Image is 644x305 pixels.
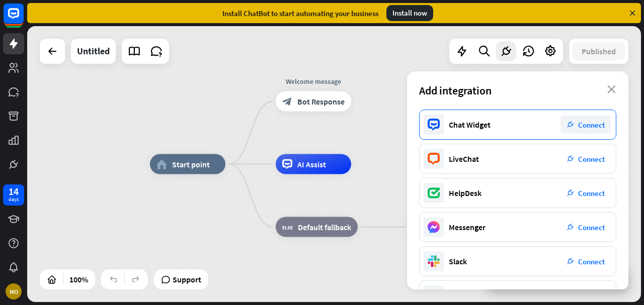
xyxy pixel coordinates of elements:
[567,224,574,231] i: plug_integration
[3,184,24,206] a: 14 days
[156,159,167,169] i: home_2
[9,187,19,196] div: 14
[578,257,605,266] span: Connect
[567,189,574,196] i: plug_integration
[297,159,326,169] span: AI Assist
[6,283,22,299] div: MO
[222,9,378,18] div: Install ChatBot to start automating your business
[607,85,616,93] i: close
[386,5,433,21] div: Install now
[282,96,292,107] i: block_bot_response
[449,188,481,198] div: HelpDesk
[77,39,110,64] div: Untitled
[449,154,479,164] div: LiveChat
[268,76,359,86] div: Welcome message
[567,258,574,265] i: plug_integration
[298,222,351,232] span: Default fallback
[66,271,91,287] div: 100%
[173,271,201,287] span: Support
[578,223,605,232] span: Connect
[401,202,492,212] div: Fallback message
[8,4,38,34] button: Open LiveChat chat widget
[282,222,293,232] i: block_fallback
[578,154,605,164] span: Connect
[449,222,486,232] div: Messenger
[419,83,492,97] span: Add integration
[449,256,467,266] div: Slack
[573,42,625,60] button: Published
[449,120,491,130] div: Chat Widget
[567,121,574,128] i: plug_integration
[567,155,574,162] i: plug_integration
[578,120,605,130] span: Connect
[578,188,605,198] span: Connect
[9,196,19,203] div: days
[172,159,210,169] span: Start point
[297,96,345,107] span: Bot Response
